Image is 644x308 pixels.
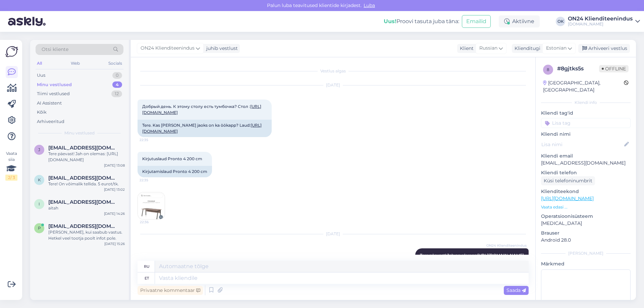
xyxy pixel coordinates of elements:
div: et [145,272,149,284]
a: [URL][DOMAIN_NAME] [477,253,524,258]
input: Lisa tag [541,118,631,128]
div: Klienditugi [512,45,540,52]
span: kiffu65@gmail.com [48,175,118,181]
b: Uus! [384,18,396,24]
span: 22:36 [140,220,165,225]
input: Lisa nimi [541,141,623,148]
p: Kliendi tag'id [541,110,631,117]
div: 12 [111,90,122,97]
div: [DATE] [138,231,529,237]
div: Vaata siia [5,150,17,181]
div: Kliendi info [541,100,631,106]
a: ON24 Klienditeenindus[DOMAIN_NAME] [568,16,640,27]
span: Luba [362,2,377,8]
div: 0 [112,72,122,79]
span: j [38,147,40,152]
span: Otsi kliente [42,46,68,53]
div: [DATE] 15:26 [104,241,125,246]
p: Operatsioonisüsteem [541,213,631,220]
div: Tere. Kas [PERSON_NAME] jaoks on ka öökapp? Laud: [138,120,272,137]
p: [EMAIL_ADDRESS][DOMAIN_NAME] [541,160,631,167]
div: All [36,59,43,68]
div: # 8gjtks5s [557,65,599,73]
div: [GEOGRAPHIC_DATA], [GEOGRAPHIC_DATA] [543,79,624,94]
div: OK [556,17,565,26]
span: p [38,226,41,231]
a: [URL][DOMAIN_NAME] [541,195,594,201]
div: 2 / 3 [5,175,17,181]
p: [MEDICAL_DATA] [541,220,631,227]
div: Tere! On võimalik tellida. 5 eurot/tk. [48,181,125,187]
div: Klient [457,45,474,52]
p: Kliendi telefon [541,169,631,176]
div: [DATE] 13:08 [104,163,125,168]
div: Kõik [37,109,47,116]
span: i [39,201,40,206]
p: Kliendi email [541,152,631,160]
div: Tere päevast! Jah on olemas: [URL][DOMAIN_NAME] [48,151,125,163]
p: Klienditeekond [541,188,631,195]
span: Minu vestlused [64,130,95,136]
div: [DATE] 13:02 [104,187,125,192]
div: ON24 Klienditeenindus [568,16,633,21]
div: [DATE] 14:26 [104,211,125,216]
div: Web [69,59,81,68]
span: 22:35 [140,137,165,142]
div: Minu vestlused [37,81,72,88]
span: Russian [479,45,497,52]
div: Vestlus algas [138,68,529,74]
img: Askly Logo [5,45,18,58]
div: [PERSON_NAME], kui saabub vastus. Hetkel veel tootja poolt infot pole. [48,229,125,241]
span: 22:35 [140,178,165,183]
span: Saada [506,287,526,293]
span: ON24 Klienditeenindus [141,45,195,52]
div: Privaatne kommentaar [138,286,203,295]
span: Estonian [546,45,567,52]
span: juljasmir@yandex.ru [48,145,118,151]
span: piret.laurisson@gmail.com [48,223,118,229]
p: Märkmed [541,260,631,267]
span: k [38,177,41,182]
div: Proovi tasuta juba täna: [384,17,459,25]
p: Kliendi nimi [541,131,631,138]
span: Tere päevast! Jah on olemas: [420,253,524,258]
p: Android 28.0 [541,237,631,244]
span: Добрый день. К этому столу есть тумбочка? Стол : [142,104,261,115]
div: aitah [48,205,125,211]
div: 4 [112,81,122,88]
span: ON24 Klienditeenindus [486,243,527,248]
div: Arhiveeri vestlus [578,44,630,53]
div: Arhiveeritud [37,118,64,125]
span: Offline [599,65,629,72]
div: Aktiivne [499,15,540,27]
p: Brauser [541,230,631,237]
div: Küsi telefoninumbrit [541,176,595,185]
div: Kirjutamislaud Pronto 4 200 cm [138,166,212,177]
div: juhib vestlust [204,45,238,52]
div: [DOMAIN_NAME] [568,21,633,27]
div: Uus [37,72,45,79]
img: Attachment [138,192,165,219]
button: Emailid [462,15,491,28]
div: Tiimi vestlused [37,90,70,97]
span: 8 [547,67,549,72]
div: Socials [107,59,123,68]
div: [DATE] [138,82,529,88]
div: [PERSON_NAME] [541,250,631,256]
div: AI Assistent [37,100,62,107]
div: ru [144,261,150,272]
p: Vaata edasi ... [541,204,631,210]
span: Kirjutuslaud Pronto 4 200 cm [142,156,202,161]
span: info@pallantisgrupp.ee [48,199,118,205]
